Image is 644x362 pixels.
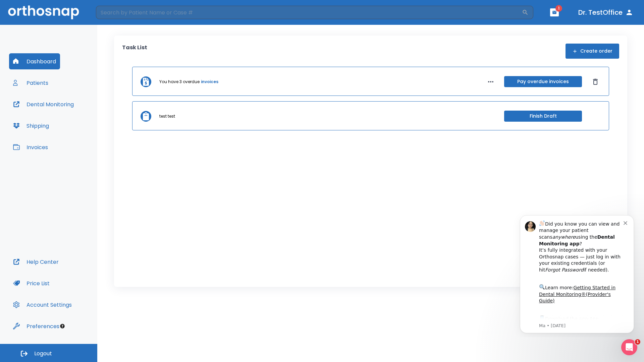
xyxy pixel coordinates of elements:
[9,139,52,155] button: Invoices
[510,209,644,337] iframe: Intercom notifications message
[122,44,147,59] p: Task List
[159,113,175,119] p: test test
[504,111,582,122] button: Finish Draft
[9,254,63,270] button: Help Center
[59,323,65,329] div: Tooltip anchor
[8,5,79,19] img: Orthosnap
[9,118,53,134] button: Shipping
[34,350,52,357] span: Logout
[9,53,60,69] button: Dashboard
[9,318,63,334] button: Preferences
[201,79,218,85] a: invoices
[9,275,54,291] button: Price List
[576,6,636,18] button: Dr. TestOffice
[9,75,52,91] button: Patients
[9,96,78,112] button: Dental Monitoring
[555,5,562,12] span: 1
[114,10,119,16] button: Dismiss notification
[504,76,582,87] button: Pay overdue invoices
[566,44,619,59] button: Create order
[621,339,637,355] iframe: Intercom live chat
[96,6,522,19] input: Search by Patient Name or Case #
[29,114,114,120] p: Message from Ma, sent 6w ago
[9,297,76,313] button: Account Settings
[590,76,601,87] button: Dismiss
[635,339,640,345] span: 1
[29,107,89,119] a: App Store
[159,79,200,85] p: You have 3 overdue
[29,105,114,139] div: Download the app: | ​ Let us know if you need help getting started!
